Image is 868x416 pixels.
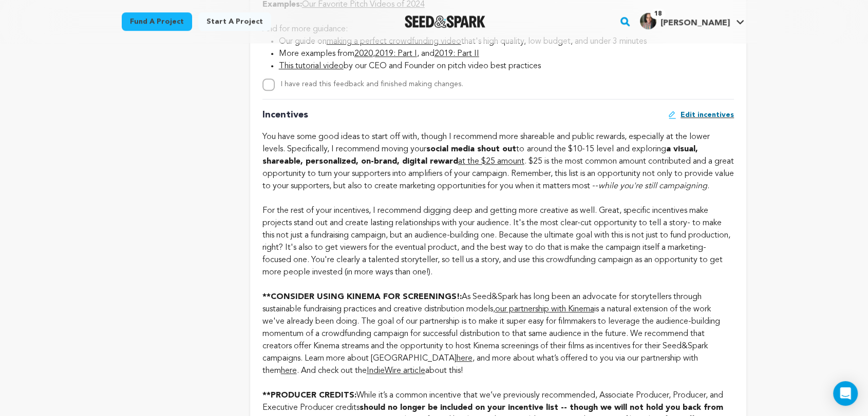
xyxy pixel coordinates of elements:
div: As Seed&Spark has long been an advocate for storytellers through sustainable fundraising practice... [262,279,734,377]
a: 2020 [354,50,373,58]
strong: **CONSIDER USING KINEMA FOR SCREENINGS!: [262,293,462,301]
p: Incentives [262,108,308,123]
a: 2019: Part II [435,50,479,58]
a: Alyscia C.'s Profile [638,11,746,29]
a: IndieWire article [367,367,425,375]
a: at the $25 amount [458,157,524,166]
div: You have some good ideas to start off with, though I recommend more shareable and public rewards,... [262,131,734,279]
strong: **PRODUCER CREDITS: [262,391,356,400]
span: Alyscia C.'s Profile [638,11,746,32]
em: while you're still campaigning [598,182,707,190]
a: Seed&Spark Homepage [405,15,485,28]
img: Alyscia-Cunningham-2021-crop-copy.jpg [640,13,656,29]
a: here [457,354,473,363]
li: by our CEO and Founder on pitch video best practices [279,60,734,72]
img: Seed&Spark Logo Dark Mode [405,15,485,28]
label: I have read this feedback and finished making changes. [281,81,463,88]
span: Edit incentives [681,110,734,120]
div: Alyscia C.'s Profile [640,13,730,29]
span: 18 [650,9,666,19]
a: 2019: Part I [375,50,417,58]
strong: social media shout out [426,145,516,153]
li: More examples from , , and [279,48,734,60]
a: Edit incentives [668,110,734,120]
a: Fund a project [122,12,192,31]
div: Open Intercom Messenger [833,381,858,406]
a: our partnership with Kinema [495,305,594,313]
a: making a perfect crowdfunding video [327,37,461,46]
span: [PERSON_NAME] [661,19,730,27]
a: Start a project [198,12,271,31]
a: here [281,367,297,375]
a: This tutorial video [279,62,344,70]
strong: a visual, shareable, personalized, on-brand, digital reward [262,145,698,166]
